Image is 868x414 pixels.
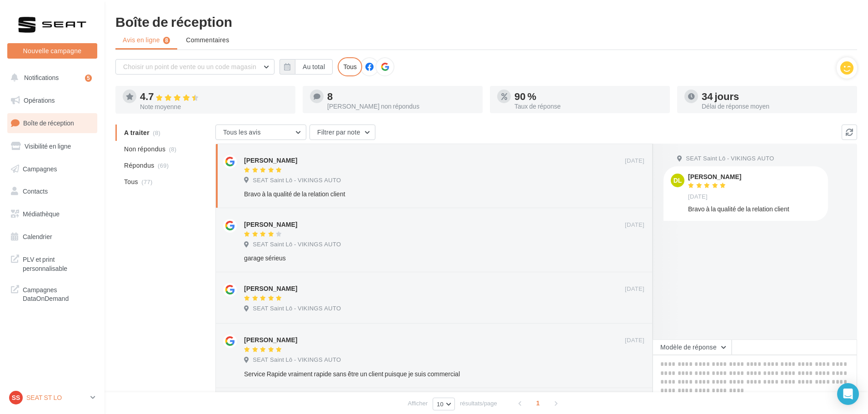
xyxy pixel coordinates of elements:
div: [PERSON_NAME] non répondus [327,103,475,110]
p: SEAT ST LO [26,393,87,402]
span: Tous les avis [223,128,261,136]
span: Visibilité en ligne [25,142,71,150]
span: [DATE] [625,285,644,293]
div: Open Intercom Messenger [837,383,859,405]
span: Répondus [124,161,155,170]
div: [PERSON_NAME] [244,220,297,229]
span: 1 [531,396,545,410]
a: Contacts [5,182,99,201]
span: Choisir un point de vente ou un code magasin [123,63,256,70]
button: Filtrer par note [309,125,375,140]
button: Modèle de réponse [653,339,732,355]
button: Choisir un point de vente ou un code magasin [115,59,274,75]
span: SEAT Saint Lô - VIKINGS AUTO [253,304,341,313]
span: [DATE] [688,193,708,201]
a: Campagnes DataOnDemand [5,280,99,307]
div: 5 [85,75,92,82]
span: SEAT Saint Lô - VIKINGS AUTO [686,155,774,163]
span: Commentaires [186,36,229,44]
a: Calendrier [5,227,99,246]
span: (8) [169,145,177,153]
div: 8 [327,91,475,101]
a: Campagnes [5,160,99,179]
span: Campagnes DataOnDemand [23,284,94,303]
button: Nouvelle campagne [7,43,97,59]
span: Tous [124,177,138,186]
div: 34 jours [702,91,850,101]
span: Campagnes [23,165,57,172]
div: Délai de réponse moyen [702,103,850,110]
div: Bravo à la qualité de la relation client [688,205,821,214]
span: Afficher [408,399,428,408]
span: Contacts [23,187,48,195]
a: Opérations [5,91,99,110]
span: Non répondus [124,145,165,154]
button: Au total [279,59,333,75]
span: (77) [141,178,152,185]
span: Opérations [24,96,55,104]
span: Calendrier [23,233,52,240]
span: [DATE] [625,336,644,344]
button: 10 [433,398,455,410]
div: [PERSON_NAME] [244,156,297,165]
span: PLV et print personnalisable [23,253,94,273]
span: [DATE] [625,221,644,229]
div: 90 % [514,91,663,101]
button: Notifications 5 [5,68,95,87]
div: Taux de réponse [514,103,663,110]
span: SEAT Saint Lô - VIKINGS AUTO [253,356,341,364]
div: Note moyenne [140,104,288,110]
span: [DATE] [625,157,644,165]
div: Tous [338,57,362,76]
div: garage sérieus [244,254,585,263]
div: Boîte de réception [115,15,857,28]
span: SEAT Saint Lô - VIKINGS AUTO [253,176,341,185]
span: SEAT Saint Lô - VIKINGS AUTO [253,240,341,249]
div: [PERSON_NAME] [244,335,297,344]
a: Boîte de réception [5,113,99,133]
button: Tous les avis [215,125,306,140]
span: DL [673,176,682,185]
span: Médiathèque [23,210,60,218]
a: Médiathèque [5,205,99,224]
a: Visibilité en ligne [5,137,99,156]
span: résultats/page [460,399,497,408]
div: 4.7 [140,91,288,102]
a: PLV et print personnalisable [5,249,99,276]
span: Boîte de réception [23,119,74,127]
a: SS SEAT ST LO [7,389,97,406]
span: 10 [437,400,444,408]
span: Notifications [24,74,59,81]
div: Service Rapide vraiment rapide sans être un client puisque je suis commercial [244,369,585,379]
span: SS [12,393,20,402]
span: (69) [158,162,169,169]
div: [PERSON_NAME] [688,174,741,180]
button: Au total [295,59,333,75]
div: [PERSON_NAME] [244,284,297,293]
div: Bravo à la qualité de la relation client [244,190,585,199]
